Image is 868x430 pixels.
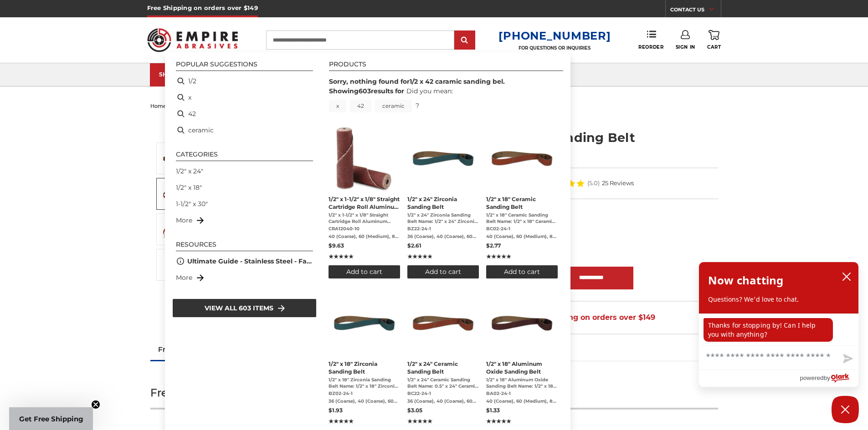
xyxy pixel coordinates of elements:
span: BZ22-24-1 [407,226,479,232]
span: 1/2" x 24" Ceramic Sanding Belt [407,360,479,375]
button: Send message [836,349,858,369]
img: 1/2" x 24" Zirconia File Belt [410,125,476,191]
li: Ultimate Guide - Stainless Steel - Fabrication, Grinding, and Finishing with Abrasives [172,253,317,269]
span: $2.61 [407,242,421,249]
span: ★★★★★ [486,417,511,425]
a: 1/2" x 24" Zirconia Sanding Belt [407,125,479,278]
span: CRA12040-10 [329,226,400,232]
span: $1.93 [329,407,343,414]
span: 40 (Coarse), 60 (Medium), 80 (Medium), 120 (Fine), 36 (Coarse), 24 (Coarse), 100 (Fine), 150 (Fin... [486,233,558,240]
li: 1/2" x 1-1/2" x 1/8" Straight Cartridge Roll Aluminum Oxide - 10 Pack [325,121,404,282]
span: 1/2" x 18" Zirconia Sanding Belt Name: 1/2" x 18" Zirconia File Belt Description: Zirconia alumin... [329,377,400,390]
li: 1/2" x 18" Ceramic Sanding Belt [483,121,561,282]
span: $2.77 [486,242,501,249]
li: 1/2" x 24" [172,163,317,179]
span: Reorder [638,44,663,50]
span: 1/2" x 1-1/2" x 1/8" Straight Cartridge Roll Aluminum Oxide - 10 Pack [329,195,400,211]
li: 1/2" x 18" [172,179,317,196]
a: CONTACT US [670,5,721,17]
a: Frequently Bought Together [150,339,265,359]
button: Previous [163,123,185,142]
span: (5.0) [587,180,600,186]
button: Add to cart [329,265,400,278]
div: olark chatbox [699,262,859,387]
a: home [150,103,166,109]
span: Showing results for [329,87,404,95]
li: View all 603 items [172,298,317,318]
a: ceramic [375,100,412,112]
li: 1/2" x 24" Zirconia Sanding Belt [404,121,483,282]
img: 1/2" x 18" Ceramic File Belt [489,125,555,191]
img: 1" x 42" - Ceramic Sanding Belt [162,253,185,276]
img: 1" x 42" Ceramic Belt [162,147,185,170]
span: 25 Reviews [602,180,634,186]
span: Free Shipping on orders over $149 [503,309,655,327]
span: 1/2" x 18" Aluminum Oxide Sanding Belt [486,360,558,375]
span: BA02-24-1 [486,390,558,397]
li: Resources [176,241,313,251]
li: ceramic [172,122,317,138]
button: Add to cart [486,265,558,278]
img: Empire Abrasives [147,22,238,58]
div: Get Free ShippingClose teaser [9,407,93,430]
li: Categories [176,151,313,161]
img: Cartridge Roll 1/2" x 1-1/2" x 1/8" Straight [331,125,397,191]
p: FOR QUESTIONS OR INQUIRIES [498,45,611,51]
span: ★★★★★ [486,253,511,261]
li: 42 [172,106,317,122]
button: close chatbox [839,270,854,283]
span: Sign In [676,44,695,50]
span: BC02-24-1 [486,226,558,232]
button: Close teaser [91,400,100,409]
span: ★★★★★ [407,253,432,261]
span: ★★★★★ [407,417,432,425]
button: Close Chatbox [832,396,859,423]
a: Ultimate Guide - Stainless Steel - Fabrication, Grinding, and Finishing with Abrasives [187,257,313,266]
img: 1" x 42" Ceramic Sanding Belt [162,182,185,205]
img: 1/2" x 18" Zirconia File Belt [331,290,397,356]
span: Frequently Bought [150,386,252,399]
li: 1-1/2" x 30" [172,196,317,212]
span: ★★★★★ [329,417,354,425]
span: Cart [707,44,721,50]
p: Questions? We'd love to chat. [708,295,849,304]
li: Popular suggestions [176,61,313,71]
label: Choose Your Grit: [441,223,718,233]
span: $1.33 [486,407,500,414]
button: Next [163,283,185,302]
a: 1/2" x 18" Ceramic Sanding Belt [486,125,558,278]
span: 1/2" x 18" Ceramic Sanding Belt Name: 1/2" x 18" Ceramic File Belt Description: Ceramic grain coa... [486,212,558,225]
span: powered [800,372,823,384]
a: 1/2" x 18" [176,183,202,192]
span: View all 603 items [205,303,273,313]
img: 1" x 42" Sanding Belt Cer [162,218,185,241]
span: 1/2" x 1-1/2" x 1/8" Straight Cartridge Roll Aluminum Oxide - 10 Pack Name: 1/2 inch x 1-1/2 inch... [329,212,400,225]
span: 36 (Coarse), 40 (Coarse), 60 (Medium), 80 (Medium), 120 (Fine), 24 (Coarse), 100 (Fine), 150 (Fin... [407,233,479,240]
li: More [172,269,317,286]
a: Cart [707,30,721,50]
div: chat [699,314,858,345]
a: 1-1/2" x 30" [176,199,208,209]
h2: Now chatting [708,271,783,289]
b: 1/2 x 42 caramic sanding bel [410,77,503,86]
h1: 1" x 42" Ceramic Sanding Belt [441,129,718,147]
a: 1/2" x 24" [176,167,203,176]
a: x [329,100,346,112]
a: 1/2" x 1-1/2" x 1/8" Straight Cartridge Roll Aluminum Oxide - 10 Pack [329,125,400,278]
p: Thanks for stopping by! Can I help you with anything? [704,318,833,342]
input: Submit [456,31,474,50]
span: 40 (Coarse), 60 (Medium), 80 (Medium), 120 (Fine), 180 (Very Fine), 240 (Very Fine) [329,233,400,240]
li: Products [329,61,563,71]
span: by [824,372,830,384]
span: 40 (Coarse), 60 (Medium), 80 (Medium), 120 (Fine), 180 (Very Fine), 220 (Very Fine), 320 (Very Fi... [486,398,558,405]
span: 1/2" x 24" Zirconia Sanding Belt [407,195,479,211]
li: More [172,212,317,228]
span: $3.05 [407,407,422,414]
a: [PHONE_NUMBER] [498,29,611,42]
div: Did you mean: ? [329,87,453,110]
span: Sorry, nothing found for . [329,77,505,86]
button: Add to cart [407,265,479,278]
span: BZ02-24-1 [329,390,400,397]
